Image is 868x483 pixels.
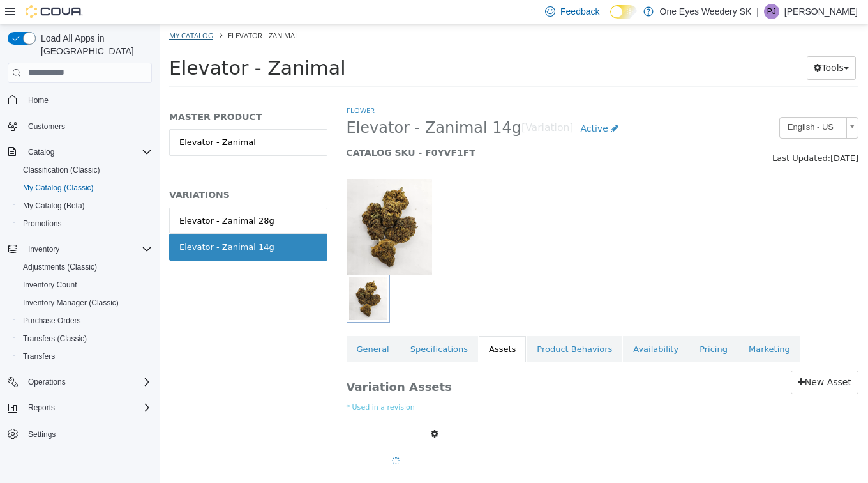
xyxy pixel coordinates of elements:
button: Transfers [13,348,157,365]
small: [Variation] [362,99,414,109]
span: Home [23,92,152,108]
div: Elevator - Zanimal 14g [20,217,115,229]
span: Transfers (Classic) [23,333,87,344]
span: Active [421,99,448,109]
a: English - US [620,93,699,114]
span: Promotions [23,218,62,229]
span: Reports [28,402,55,413]
a: Promotions [18,216,67,231]
nav: Complex example [8,86,152,477]
p: One Eyes Weedery SK [660,4,752,19]
a: Inventory Count [18,277,82,293]
button: Reports [23,400,60,415]
button: Classification (Classic) [13,161,157,179]
img: 150 [187,155,273,250]
p: | [756,4,759,19]
span: Elevator - Zanimal [10,33,186,55]
input: Dark Mode [610,5,637,19]
span: Elevator - Zanimal [68,6,139,16]
span: Settings [28,429,56,440]
span: Adjustments (Classic) [23,262,97,272]
span: Inventory Count [23,280,77,290]
a: Transfers [18,349,60,364]
span: Transfers (Classic) [18,331,152,346]
a: Classification (Classic) [18,162,105,178]
h5: CATALOG SKU - F0YVF1FT [187,123,566,134]
button: Inventory Count [13,276,157,294]
span: [DATE] [671,129,699,139]
button: Operations [23,374,71,390]
a: Availability [463,312,529,339]
button: My Catalog (Beta) [13,197,157,215]
a: New Asset [631,346,699,370]
span: Home [28,95,49,105]
a: Pricing [530,312,578,339]
a: General [187,312,240,339]
small: * Used in a revision [187,378,700,389]
span: Classification (Classic) [18,162,152,178]
button: Adjustments (Classic) [13,258,157,276]
button: Tools [647,32,696,56]
span: Inventory Manager (Classic) [18,295,152,310]
span: Inventory Count [18,277,152,293]
span: Customers [23,118,152,134]
span: Elevator - Zanimal 14g [187,94,363,114]
button: Purchase Orders [13,312,157,330]
button: Reports [3,399,157,417]
span: Catalog [23,144,152,160]
a: Flower [187,81,215,91]
a: My Catalog (Beta) [18,198,90,213]
button: Catalog [3,143,157,161]
div: Elevator - Zanimal 28g [20,190,115,203]
button: Inventory [23,241,64,257]
button: Promotions [13,215,157,233]
button: Transfers (Classic) [13,330,157,348]
button: My Catalog (Classic) [13,179,157,197]
h5: VARIATIONS [10,165,168,176]
a: Specifications [241,312,318,339]
div: Piper Johnson [764,4,779,19]
span: Purchase Orders [23,316,81,326]
span: Inventory [28,244,59,254]
span: Classification (Classic) [23,165,100,175]
span: Operations [28,377,66,387]
a: Assets [319,312,366,339]
span: Reports [23,400,152,415]
h3: Variation Assets [187,346,484,370]
span: Settings [23,425,152,441]
a: Transfers (Classic) [18,331,92,346]
span: PJ [767,4,776,19]
span: Customers [28,121,65,132]
button: Catalog [23,144,59,160]
span: Dark Mode [610,19,611,19]
span: Feedback [560,5,599,18]
span: My Catalog (Beta) [18,198,152,213]
span: Last Updated: [613,129,671,139]
a: Marketing [579,312,641,339]
button: Operations [3,373,157,391]
button: Customers [3,117,157,135]
a: Home [23,93,54,108]
span: Adjustments (Classic) [18,259,152,275]
span: Transfers [23,351,55,362]
span: Load All Apps in [GEOGRAPHIC_DATA] [36,32,152,57]
a: My Catalog [10,6,54,16]
span: Purchase Orders [18,313,152,328]
h5: MASTER PRODUCT [10,87,168,98]
a: Inventory Manager (Classic) [18,295,124,310]
span: Inventory [23,241,152,257]
a: Settings [23,427,61,442]
button: Inventory [3,240,157,258]
a: Customers [23,119,70,134]
span: My Catalog (Beta) [23,201,85,211]
button: Settings [3,424,157,443]
a: Product Behaviors [367,312,463,339]
span: My Catalog (Classic) [18,180,152,195]
a: Elevator - Zanimal [10,105,168,132]
a: Purchase Orders [18,313,86,328]
span: Operations [23,374,152,390]
span: Promotions [18,216,152,231]
a: My Catalog (Classic) [18,180,99,195]
span: Inventory Manager (Classic) [23,298,119,308]
button: Home [3,91,157,109]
